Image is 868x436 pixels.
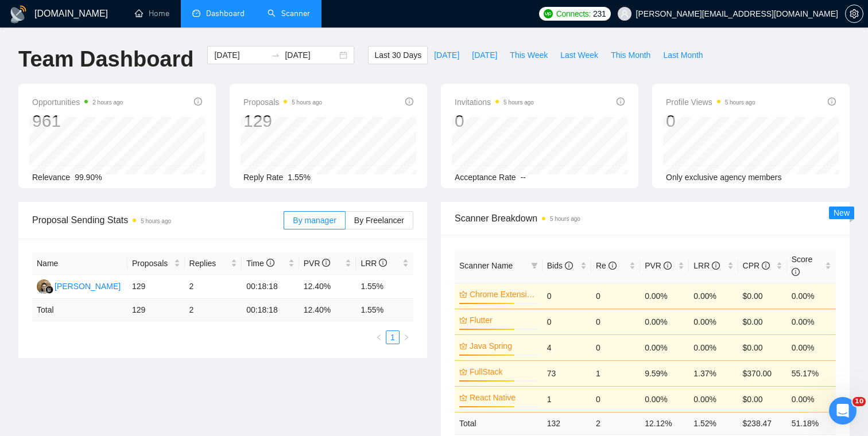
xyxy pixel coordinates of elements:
span: crown [459,394,467,402]
td: 0.00% [689,386,738,412]
span: filter [531,262,538,269]
span: filter [529,257,540,274]
td: 0 [542,309,591,334]
td: 0.00% [787,386,836,412]
th: Proposals [127,252,185,275]
span: LRR [693,261,720,270]
span: Opportunities [32,95,123,109]
td: 00:18:18 [242,299,299,321]
button: Last Week [554,46,604,64]
span: Connects: [556,7,591,20]
button: [DATE] [428,46,466,64]
span: Last Month [663,49,703,61]
td: 0.00% [787,334,836,360]
td: $370.00 [738,360,787,386]
span: Replies [189,257,229,270]
td: 0.00% [689,283,738,309]
td: 12.40 % [299,299,356,321]
span: -- [521,173,526,182]
a: Java Spring [470,340,536,352]
span: crown [459,316,467,324]
img: logo [9,5,28,24]
button: This Week [503,46,554,64]
td: 55.17% [787,360,836,386]
td: 00:18:18 [242,275,299,299]
span: 10 [852,397,866,406]
span: info-circle [828,98,836,106]
div: [PERSON_NAME] [55,280,121,293]
li: Previous Page [372,330,386,344]
span: [DATE] [434,49,459,61]
button: left [372,330,386,344]
td: 0.00% [787,309,836,334]
span: Re [596,261,617,270]
span: Proposals [243,95,322,109]
td: 129 [127,299,185,321]
td: 0 [591,283,640,309]
td: 2 [185,275,242,299]
span: Acceptance Rate [455,173,516,182]
span: info-circle [664,262,672,270]
span: By Freelancer [354,216,404,225]
td: 1 [591,360,640,386]
button: setting [845,5,863,23]
a: React Native [470,391,536,404]
span: crown [459,342,467,350]
span: crown [459,290,467,298]
a: setting [845,9,863,18]
span: Scanner Name [459,261,513,270]
button: Last 30 Days [368,46,428,64]
td: $0.00 [738,283,787,309]
div: 961 [32,110,123,132]
span: info-circle [194,98,202,106]
span: left [375,334,382,341]
span: Reply Rate [243,173,283,182]
td: 0.00% [640,386,689,412]
span: info-circle [405,98,413,106]
span: 231 [593,7,606,20]
span: Last Week [560,49,598,61]
span: info-circle [762,262,770,270]
img: upwork-logo.png [544,9,553,18]
th: Replies [185,252,242,275]
span: 99.90% [75,173,102,182]
td: Total [32,299,127,321]
span: PVR [645,261,672,270]
div: 0 [666,110,755,132]
span: Bids [547,261,573,270]
a: searchScanner [268,9,310,18]
span: 1.55% [288,173,311,182]
td: 1.37% [689,360,738,386]
td: 12.40% [299,275,356,299]
td: 0.00% [689,309,738,334]
span: info-circle [322,259,330,267]
td: 2 [591,412,640,434]
button: This Month [604,46,657,64]
td: 1.55 % [356,299,413,321]
td: 0 [591,386,640,412]
time: 5 hours ago [550,216,580,222]
td: 0.00% [689,334,738,360]
time: 5 hours ago [503,99,534,106]
a: 1 [386,331,399,344]
span: CPR [743,261,770,270]
div: 0 [455,110,534,132]
a: FullStack [470,365,536,378]
div: 129 [243,110,322,132]
img: ES [37,279,51,294]
td: $0.00 [738,334,787,360]
span: Time [246,259,274,268]
a: ES[PERSON_NAME] [37,281,121,290]
td: $0.00 [738,309,787,334]
span: PVR [304,259,331,268]
span: Profile Views [666,95,755,109]
span: info-circle [379,259,387,267]
span: dashboard [192,9,200,17]
span: Only exclusive agency members [666,173,782,182]
td: $0.00 [738,386,787,412]
span: By manager [293,216,336,225]
td: 1 [542,386,591,412]
time: 5 hours ago [141,218,171,224]
th: Name [32,252,127,275]
span: info-circle [609,262,617,270]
